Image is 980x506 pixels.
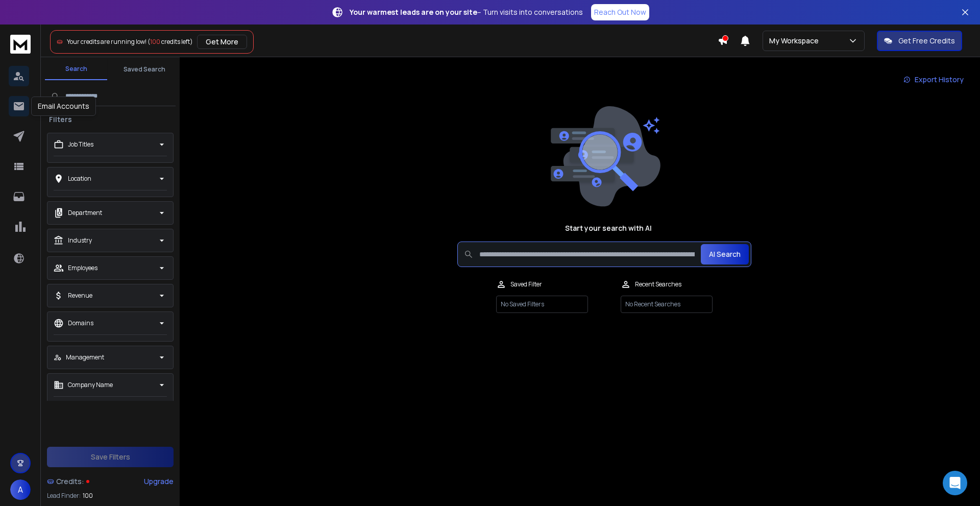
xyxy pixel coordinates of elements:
p: Domains [68,319,93,327]
strong: Your warmest leads are on your site [350,7,477,17]
p: Management [66,353,104,362]
a: Credits:Upgrade [47,471,174,492]
p: No Saved Filters [496,296,588,313]
p: My Workspace [769,36,823,46]
a: Reach Out Now [591,4,649,20]
span: ( credits left) [148,37,193,46]
button: A [10,479,31,500]
div: Upgrade [144,476,174,487]
p: No Recent Searches [621,296,713,313]
span: Credits: [56,476,84,487]
p: Reach Out Now [594,7,646,17]
h3: Filters [45,114,76,125]
button: Search [45,59,107,80]
div: Email Accounts [31,97,96,116]
p: Job Titles [68,140,93,149]
p: Revenue [68,292,92,300]
span: 100 [83,492,93,500]
img: logo [10,35,31,54]
p: Employees [68,264,97,272]
p: Lead Finder: [47,492,81,500]
button: Saved Search [113,59,176,80]
span: 100 [150,37,160,46]
p: – Turn visits into conversations [350,7,583,17]
button: Get More [197,35,247,49]
div: Open Intercom Messenger [943,471,967,495]
button: Get Free Credits [877,31,962,51]
p: Company Name [68,381,113,389]
span: Your credits are running low! [67,37,146,46]
p: Recent Searches [635,280,681,288]
img: image [548,106,660,207]
p: Saved Filter [510,280,542,288]
button: AI Search [701,244,749,264]
p: Department [68,209,102,217]
p: Location [68,175,91,183]
p: Industry [68,236,92,245]
h1: Start your search with AI [565,223,652,233]
a: Export History [895,69,972,90]
p: Get Free Credits [898,36,955,46]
